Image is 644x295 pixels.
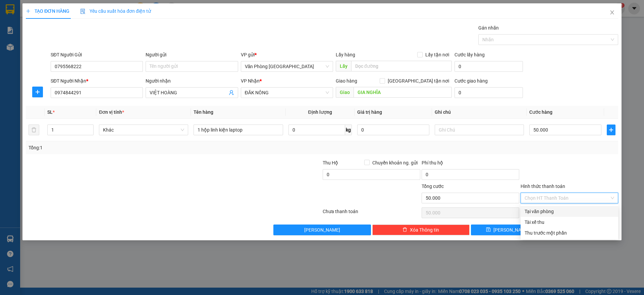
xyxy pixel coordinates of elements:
[525,218,614,226] div: Tài xế thu
[304,226,340,234] span: [PERSON_NAME]
[29,125,39,135] button: delete
[33,89,43,95] span: plus
[423,51,452,58] span: Lấy tận nơi
[80,9,86,14] img: icon
[336,78,357,84] span: Giao hàng
[146,77,238,85] div: Người nhận
[478,25,499,31] label: Gán nhãn
[607,127,615,133] span: plus
[229,90,234,95] span: user-add
[29,144,249,151] div: Tổng: 1
[525,208,614,215] div: Tại văn phòng
[454,78,488,84] label: Cước giao hàng
[47,109,53,115] span: SL
[241,51,333,58] div: VP gửi
[99,109,124,115] span: Đơn vị tính
[32,87,43,97] button: plus
[146,51,238,58] div: Người gửi
[486,227,491,233] span: save
[245,88,329,98] span: ĐĂK NÔNG
[525,229,614,237] div: Thu trước một phần
[51,51,143,58] div: SĐT Người Gửi
[26,9,31,13] span: plus
[336,87,354,98] span: Giao
[80,8,151,14] span: Yêu cầu xuất hóa đơn điện tử
[422,159,519,169] div: Phí thu hộ
[241,78,260,84] span: VP Nhận
[323,160,338,165] span: Thu Hộ
[103,125,184,135] span: Khác
[351,61,452,71] input: Dọc đường
[454,87,523,98] input: Cước giao hàng
[372,225,470,235] button: deleteXóa Thông tin
[194,109,213,115] span: Tên hàng
[454,61,523,72] input: Cước lấy hàng
[471,225,544,235] button: save[PERSON_NAME]
[26,8,69,14] span: TẠO ĐƠN HÀNG
[336,61,351,71] span: Lấy
[607,125,615,135] button: plus
[51,77,143,85] div: SĐT Người Nhận
[410,226,439,234] span: Xóa Thông tin
[357,125,429,135] input: 0
[603,3,622,22] button: Close
[194,125,283,135] input: VD: Bàn, Ghế
[609,10,615,15] span: close
[354,87,452,98] input: Dọc đường
[435,125,524,135] input: Ghi Chú
[432,106,527,119] th: Ghi chú
[345,125,352,135] span: kg
[422,184,444,189] span: Tổng cước
[322,208,421,219] div: Chưa thanh toán
[308,109,332,115] span: Định lượng
[521,184,565,189] label: Hình thức thanh toán
[454,52,485,57] label: Cước lấy hàng
[336,52,355,57] span: Lấy hàng
[529,109,552,115] span: Cước hàng
[245,61,329,71] span: Văn Phòng Đà Nẵng
[273,225,371,235] button: [PERSON_NAME]
[385,77,452,85] span: [GEOGRAPHIC_DATA] tận nơi
[402,227,407,233] span: delete
[493,226,529,234] span: [PERSON_NAME]
[357,109,382,115] span: Giá trị hàng
[370,159,420,166] span: Chuyển khoản ng. gửi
